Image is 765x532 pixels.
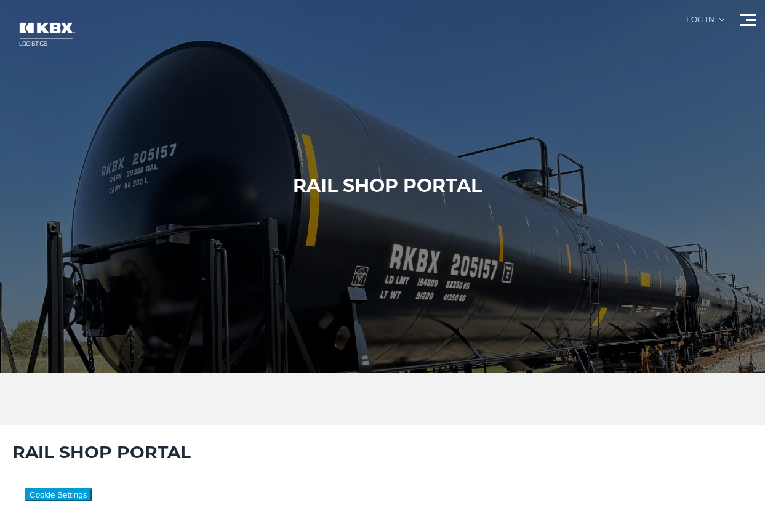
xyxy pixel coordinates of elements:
[12,440,753,464] h2: RAIL SHOP PORTAL
[719,18,724,21] img: arrow
[9,12,83,56] img: kbx logo
[25,488,92,501] button: Cookie Settings
[293,174,482,198] h1: RAIL SHOP PORTAL
[686,16,724,33] div: Log in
